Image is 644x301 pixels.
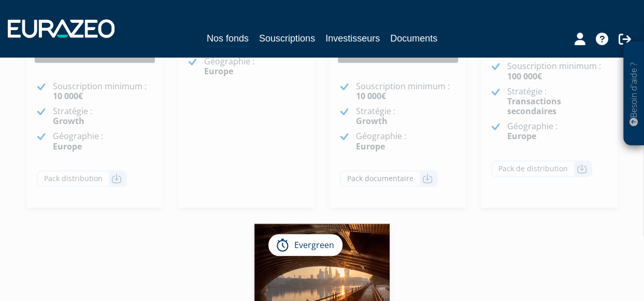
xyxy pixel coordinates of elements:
[259,31,315,46] a: Souscriptions
[507,95,561,117] strong: Transactions secondaires
[356,141,385,152] strong: Europe
[37,170,127,187] a: Pack distribution
[356,90,386,102] strong: 10 000€
[340,170,438,187] a: Pack documentaire
[356,106,459,126] p: Stratégie :
[507,61,610,81] p: Souscription minimum :
[356,115,388,127] strong: Growth
[204,65,233,77] strong: Europe
[207,31,249,47] a: Nos fonds
[390,31,437,46] a: Documents
[491,160,592,177] a: Pack de distribution
[507,87,610,117] p: Stratégie :
[628,47,640,141] p: Besoin d'aide ?
[356,131,459,151] p: Géographie :
[204,57,307,76] p: Géographie :
[53,131,155,151] p: Géographie :
[268,234,342,256] div: Evergreen
[325,31,380,46] a: Investisseurs
[53,81,155,101] p: Souscription minimum :
[356,81,459,101] p: Souscription minimum :
[53,141,82,152] strong: Europe
[53,115,84,127] strong: Growth
[53,106,155,126] p: Stratégie :
[53,90,83,102] strong: 10 000€
[507,130,536,142] strong: Europe
[507,121,610,141] p: Géographie :
[8,19,115,38] img: 1732889491-logotype_eurazeo_blanc_rvb.png
[507,71,542,82] strong: 100 000€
